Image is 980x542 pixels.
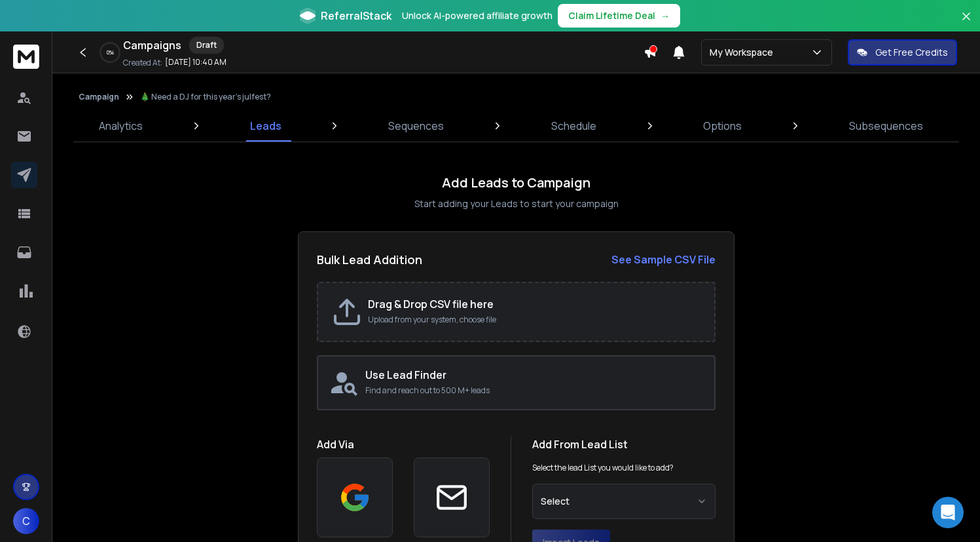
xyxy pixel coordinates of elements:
[414,197,619,210] p: Start adding your Leads to start your campaign
[543,110,604,142] a: Schedule
[368,315,701,325] p: Upload from your system, choose file
[365,367,704,383] h2: Use Lead Finder
[79,92,119,102] button: Campaign
[695,110,750,142] a: Options
[189,37,224,54] div: Draft
[532,463,674,473] p: Select the lead List you would like to add?
[532,436,716,452] h1: Add From Lead List
[541,495,570,508] span: Select
[558,4,680,28] button: Claim Lifetime Deal→
[849,118,923,134] p: Subsequences
[99,118,143,134] p: Analytics
[380,110,452,142] a: Sequences
[388,118,444,134] p: Sequences
[13,508,39,534] button: C
[958,8,975,39] button: Close banner
[703,118,742,134] p: Options
[710,46,778,59] p: My Workspace
[123,37,181,53] h1: Campaigns
[321,8,391,24] span: ReferralStack
[242,110,289,142] a: Leads
[165,57,227,68] p: [DATE] 10:40 AM
[841,110,931,142] a: Subsequences
[848,39,957,66] button: Get Free Credits
[402,9,553,22] p: Unlock AI-powered affiliate growth
[123,58,162,68] p: Created At:
[551,118,596,134] p: Schedule
[91,110,151,142] a: Analytics
[317,436,490,452] h1: Add Via
[140,92,271,102] p: 🎄 Need a DJ for this year’s julfest?
[317,250,422,269] h2: Bulk Lead Addition
[107,48,114,56] p: 0 %
[442,174,590,192] h1: Add Leads to Campaign
[932,497,964,528] div: Open Intercom Messenger
[611,252,716,267] strong: See Sample CSV File
[661,9,670,22] span: →
[368,296,701,312] h2: Drag & Drop CSV file here
[875,46,948,59] p: Get Free Credits
[250,118,281,134] p: Leads
[365,385,704,396] p: Find and reach out to 500 M+ leads
[611,252,716,267] a: See Sample CSV File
